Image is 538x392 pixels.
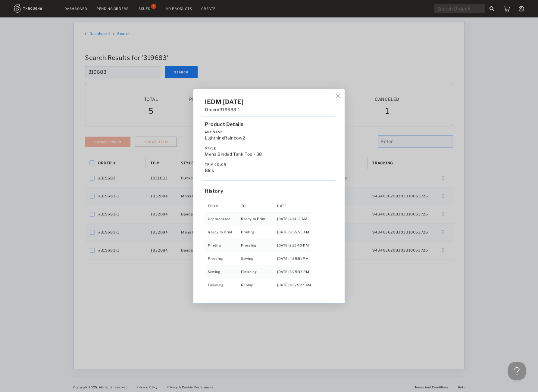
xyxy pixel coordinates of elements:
[205,278,241,292] td: Finishing
[205,188,223,194] span: History
[241,225,277,239] td: Printing
[205,121,243,127] span: Product Details
[205,212,241,225] td: Unprocessed
[241,265,277,278] td: Finishing
[205,130,333,134] label: Art Name
[205,146,333,150] label: Style
[241,252,277,265] td: Sewing
[205,225,241,239] td: Ready to Print
[277,278,311,292] td: [DATE] 10:25:27 AM
[205,135,245,140] span: LightningRainbow2
[205,151,262,156] span: Mens Binded Tank Top - 38
[241,278,277,292] td: RTShip
[205,200,241,212] th: From
[205,252,241,265] td: Pressing
[336,94,340,98] img: icon_button_x_thin.7ff7c24d.svg
[241,239,277,252] td: Pressing
[205,265,241,278] td: Sewing
[205,239,241,252] td: Printing
[241,200,277,212] th: To
[205,168,214,173] span: blck
[277,239,311,252] td: [DATE] 2:15:40 PM
[205,98,244,105] span: IEDM [DATE]
[508,362,526,380] iframe: Toggle Customer Support
[277,212,311,225] td: [DATE] 4:14:11 AM
[241,212,277,225] td: Ready to Print
[205,162,333,166] label: Trim Color
[277,252,311,265] td: [DATE] 4:35:51 PM
[277,225,311,239] td: [DATE] 9:55:55 AM
[277,265,311,278] td: [DATE] 3:25:33 PM
[205,107,240,112] span: Order #319683-1
[277,200,311,212] th: Date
